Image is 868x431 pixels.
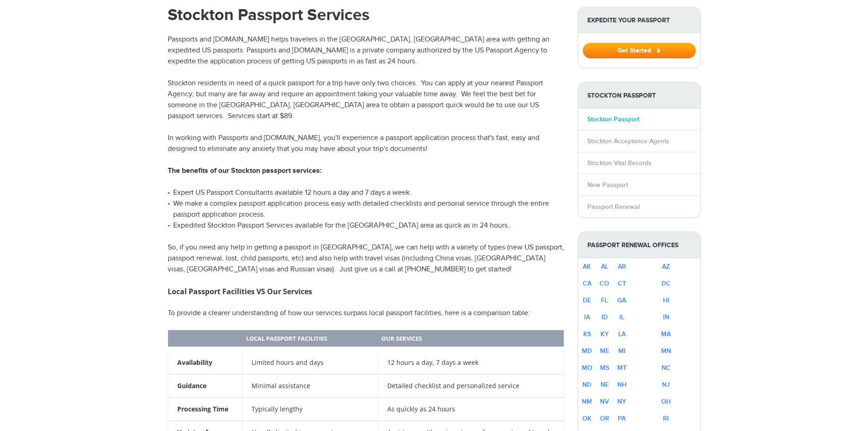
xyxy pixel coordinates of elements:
[168,166,322,175] strong: The benefits of our Stockton passport services:
[618,263,626,270] a: AR
[662,364,671,372] a: NC
[583,47,696,54] a: Get Started
[601,381,609,389] a: NE
[582,398,592,405] a: NM
[578,83,700,109] strong: Stockton Passport
[601,296,608,304] a: FL
[177,405,228,413] strong: Processing Time
[168,7,564,23] h1: Stockton Passport Services
[662,263,670,270] a: AZ
[617,296,626,304] a: GA
[600,280,609,287] a: CO
[663,313,669,321] a: IN
[168,187,564,198] li: Expert US Passport Consultants available 12 hours a day and 7 days a week.
[601,330,609,338] a: KY
[583,263,591,270] a: AK
[661,330,671,338] a: MA
[618,347,626,355] a: MI
[582,364,592,372] a: MO
[168,78,564,122] p: Stockton residents in need of a quick passport for a trip have only two choices. You can apply at...
[378,330,564,349] th: Our Services
[618,415,626,422] a: PA
[661,398,671,405] a: OH
[617,364,627,372] a: MT
[662,381,670,389] a: NJ
[600,347,609,355] a: ME
[578,7,700,33] strong: Expedite Your Passport
[618,280,626,287] a: CT
[600,364,609,372] a: MS
[168,34,564,67] p: Passports and [DOMAIN_NAME] helps travelers in the [GEOGRAPHIC_DATA], [GEOGRAPHIC_DATA] area with...
[584,313,590,321] a: IA
[242,349,378,374] td: Limited hours and days
[601,263,608,270] a: AL
[583,330,591,338] a: KS
[378,374,564,397] td: Detailed checklist and personalized service
[617,398,626,405] a: NY
[587,203,640,211] a: Passport Renewal
[583,296,591,304] a: DE
[242,330,378,349] th: Local Passport Facilities
[583,280,591,287] a: CA
[582,415,591,422] a: OK
[587,137,669,145] a: Stockton Acceptance Agents
[601,313,608,321] a: ID
[617,381,627,389] a: NH
[378,397,564,421] td: As quickly as 24 hours
[583,43,696,58] button: Get Started
[177,358,212,367] strong: Availability
[619,313,624,321] a: IL
[663,415,669,422] a: RI
[582,381,591,389] a: ND
[587,159,652,167] a: Stockton Vital Records
[378,349,564,374] td: 12 hours a day, 7 days a week
[600,415,609,422] a: OR
[168,220,564,231] li: Expedited Stockton Passport Services available for the [GEOGRAPHIC_DATA] area as quick as in 24 h...
[168,286,564,297] h3: Local Passport Facilities VS Our Services
[177,381,206,390] strong: Guidance
[168,133,564,155] p: In working with Passports and [DOMAIN_NAME], you'll experience a passport application process tha...
[587,181,628,189] a: New Passport
[662,280,671,287] a: DC
[618,330,626,338] a: LA
[587,115,639,123] a: Stockton Passport
[242,397,378,421] td: Typically lengthy
[168,242,564,275] p: So, if you need any help in getting a passport in [GEOGRAPHIC_DATA], we can help with a variety o...
[582,347,592,355] a: MD
[168,198,564,220] li: We make a complex passport application process easy with detailed checklists and personal service...
[600,398,609,405] a: NV
[168,308,564,319] p: To provide a clearer understanding of how our services surpass local passport facilities, here is...
[578,232,700,258] strong: Passport Renewal Offices
[663,296,669,304] a: HI
[661,347,671,355] a: MN
[242,374,378,397] td: Minimal assistance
